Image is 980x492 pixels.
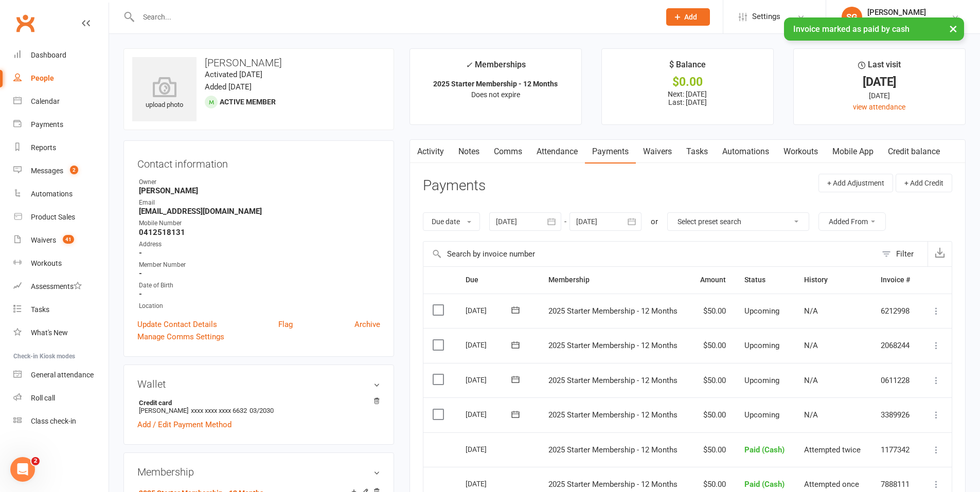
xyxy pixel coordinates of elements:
p: Next: [DATE] Last: [DATE] [611,90,764,106]
button: Filter [877,242,928,266]
li: [PERSON_NAME] [137,397,380,416]
span: 41 [63,235,74,244]
a: Waivers 41 [13,229,109,252]
span: Active member [220,98,276,106]
div: Tasks [31,305,49,314]
span: 2 [70,166,78,174]
h3: Membership [137,466,380,478]
div: Waivers [31,236,56,244]
a: Tasks [679,140,715,163]
div: [DATE] [803,90,956,101]
div: Filter [896,248,914,260]
div: Last visit [858,58,901,77]
strong: - [139,248,380,258]
div: Messages [31,167,63,175]
span: 2025 Starter Membership - 12 Months [548,480,678,489]
a: People [13,67,109,90]
a: Dashboard [13,44,109,67]
a: Manage Comms Settings [137,331,224,343]
a: Workouts [13,252,109,275]
a: Calendar [13,90,109,113]
td: $50.00 [690,432,735,467]
span: 03/2030 [250,407,274,414]
a: General attendance kiosk mode [13,363,109,387]
td: $50.00 [690,294,735,329]
th: Due [456,267,539,293]
div: Product Sales [31,213,75,221]
span: Settings [752,5,780,28]
td: 3389926 [871,397,920,432]
div: Muay X [867,17,926,26]
div: [PERSON_NAME] [867,8,926,17]
div: Date of Birth [139,281,380,290]
button: + Add Adjustment [818,174,893,192]
a: Mobile App [825,140,881,163]
h3: Contact information [137,154,380,170]
th: Membership [539,267,690,293]
button: + Add Credit [896,174,952,192]
td: $50.00 [690,397,735,432]
input: Search by invoice number [423,242,877,266]
span: Attempted twice [804,445,861,454]
div: Owner [139,177,380,187]
div: [DATE] [466,372,513,388]
div: Location [139,301,380,311]
span: Attempted once [804,480,859,489]
td: 6212998 [871,294,920,329]
strong: - [139,289,380,299]
a: Flag [278,318,293,331]
a: Roll call [13,387,109,410]
a: Reports [13,136,109,159]
a: view attendance [853,103,905,111]
div: Mobile Number [139,218,380,228]
div: [DATE] [466,406,513,422]
a: Notes [451,140,487,163]
div: $ Balance [669,58,706,77]
span: Upcoming [744,376,779,385]
strong: - [139,269,380,278]
a: Clubworx [12,10,38,36]
div: [DATE] [803,77,956,87]
span: Upcoming [744,341,779,350]
div: [DATE] [466,476,513,491]
span: N/A [804,376,818,385]
time: Added [DATE] [205,82,252,92]
h3: Wallet [137,378,380,390]
a: Archive [354,318,380,331]
span: Paid (Cash) [744,445,785,454]
div: Roll call [31,394,55,402]
span: 2025 Starter Membership - 12 Months [548,341,678,350]
button: Add [666,8,710,26]
a: Waivers [636,140,679,163]
a: Class kiosk mode [13,410,109,433]
time: Activated [DATE] [205,70,262,79]
a: Payments [13,113,109,136]
strong: 2025 Starter Membership - 12 Months [433,80,558,88]
a: Update Contact Details [137,318,217,331]
span: Paid (Cash) [744,480,785,489]
button: × [944,17,963,40]
th: Invoice # [871,267,920,293]
a: Payments [585,140,636,163]
a: Add / Edit Payment Method [137,418,231,431]
div: [DATE] [466,302,513,318]
a: Product Sales [13,206,109,229]
a: Credit balance [881,140,947,163]
div: or [651,215,658,228]
a: Attendance [529,140,585,163]
a: Activity [410,140,451,163]
span: 2025 Starter Membership - 12 Months [548,306,678,316]
th: History [795,267,871,293]
strong: [EMAIL_ADDRESS][DOMAIN_NAME] [139,207,380,216]
div: Memberships [466,58,526,77]
span: Does not expire [471,90,520,99]
td: 0611228 [871,363,920,398]
a: Assessments [13,275,109,298]
div: Automations [31,190,73,198]
div: [DATE] [466,441,513,457]
th: Amount [690,267,735,293]
div: Member Number [139,260,380,270]
span: Add [684,13,697,21]
div: [DATE] [466,337,513,353]
div: Calendar [31,97,60,105]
